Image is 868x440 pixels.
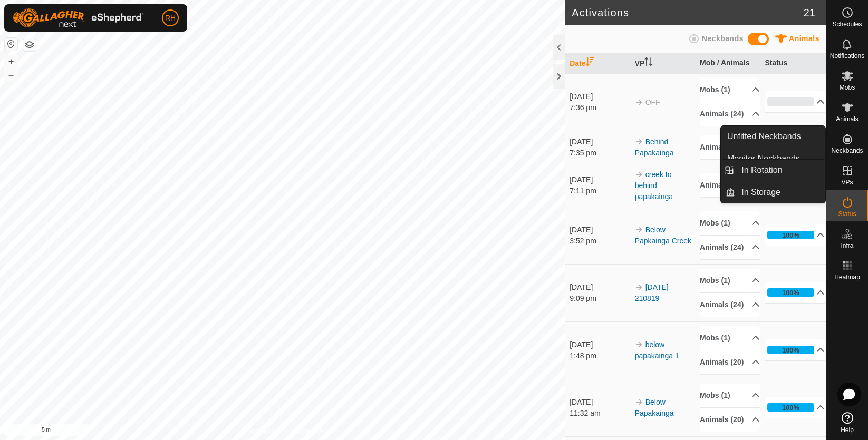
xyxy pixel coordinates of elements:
[570,91,630,102] div: [DATE]
[570,174,630,185] div: [DATE]
[635,398,643,406] img: arrow
[700,173,760,197] p-accordion-header: Animals (20)
[635,398,674,417] a: Below Papakainga
[570,148,630,159] div: 7:35 pm
[570,350,630,361] div: 1:48 pm
[570,397,630,408] div: [DATE]
[5,55,17,68] button: +
[700,326,760,350] p-accordion-header: Mobs (1)
[727,130,801,143] span: Unfitted Neckbands
[635,283,643,291] img: arrow
[570,136,630,148] div: [DATE]
[645,98,660,106] span: OFF
[838,211,856,217] span: Status
[782,288,799,298] div: 100%
[721,148,825,169] a: Monitor Neckbands
[830,53,864,59] span: Notifications
[721,126,825,147] a: Unfitted Neckbands
[735,182,825,203] a: In Storage
[834,274,860,280] span: Heatmap
[700,350,760,374] p-accordion-header: Animals (20)
[782,345,799,355] div: 100%
[635,226,643,234] img: arrow
[13,8,144,27] img: Gallagher Logo
[702,34,744,43] span: Neckbands
[782,403,799,413] div: 100%
[570,339,630,350] div: [DATE]
[700,135,760,159] p-accordion-header: Animals (20)
[635,340,679,360] a: below papakainga 1
[700,211,760,235] p-accordion-header: Mobs (1)
[765,282,825,303] p-accordion-header: 100%
[572,6,804,19] h2: Activations
[767,97,815,106] div: 0%
[721,160,825,181] li: In Rotation
[767,288,815,297] div: 100%
[635,138,674,157] a: Behind Papakainga
[836,116,859,122] span: Animals
[570,102,630,113] div: 7:36 pm
[165,13,176,24] span: RH
[700,78,760,102] p-accordion-header: Mobs (1)
[586,59,594,67] p-sorticon: Activate to sort
[826,408,868,437] a: Help
[700,384,760,407] p-accordion-header: Mobs (1)
[700,236,760,259] p-accordion-header: Animals (24)
[765,397,825,418] p-accordion-header: 100%
[570,293,630,304] div: 9:09 pm
[767,403,815,412] div: 100%
[241,426,281,436] a: Privacy Policy
[700,293,760,317] p-accordion-header: Animals (24)
[841,427,854,433] span: Help
[765,91,825,112] p-accordion-header: 0%
[635,170,643,179] img: arrow
[841,179,853,185] span: VPs
[700,269,760,292] p-accordion-header: Mobs (1)
[735,160,825,181] a: In Rotation
[696,53,760,74] th: Mob / Animals
[635,170,673,201] a: creek to behind papakainga
[570,408,630,419] div: 11:32 am
[831,148,863,154] span: Neckbands
[841,242,853,249] span: Infra
[570,224,630,236] div: [DATE]
[840,84,855,91] span: Mobs
[765,339,825,360] p-accordion-header: 100%
[765,224,825,246] p-accordion-header: 100%
[635,226,691,245] a: Below Papkainga Creek
[570,282,630,293] div: [DATE]
[570,185,630,197] div: 7:11 pm
[644,59,653,67] p-sorticon: Activate to sort
[700,408,760,432] p-accordion-header: Animals (20)
[700,102,760,126] p-accordion-header: Animals (24)
[293,426,324,436] a: Contact Us
[635,98,643,106] img: arrow
[5,69,17,82] button: –
[741,186,780,199] span: In Storage
[635,340,643,349] img: arrow
[721,182,825,203] li: In Storage
[767,346,815,354] div: 100%
[804,5,815,21] span: 21
[782,230,799,240] div: 100%
[631,53,696,74] th: VP
[635,138,643,146] img: arrow
[741,164,782,177] span: In Rotation
[727,152,800,165] span: Monitor Neckbands
[789,34,819,43] span: Animals
[565,53,630,74] th: Date
[832,21,862,27] span: Schedules
[635,283,669,302] a: [DATE] 210819
[570,236,630,247] div: 3:52 pm
[767,231,815,239] div: 100%
[23,38,36,51] button: Map Layers
[5,38,17,51] button: Reset Map
[761,53,826,74] th: Status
